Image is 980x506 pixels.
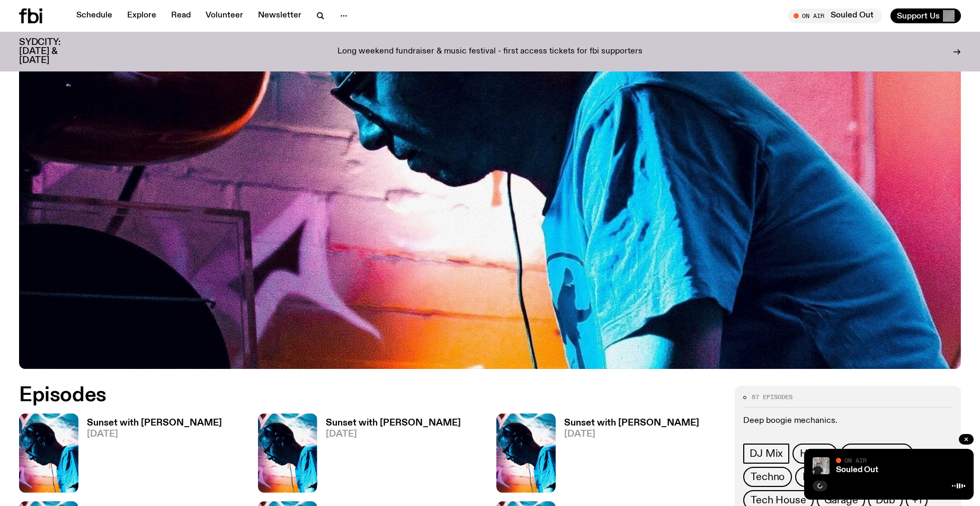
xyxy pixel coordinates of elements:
[795,467,843,487] a: Electro
[326,430,461,439] span: [DATE]
[752,394,792,400] span: 87 episodes
[199,8,250,23] a: Volunteer
[800,448,830,459] span: House
[912,494,922,506] span: +1
[19,38,87,65] h3: SYDCITY: [DATE] & [DATE]
[750,448,783,459] span: DJ Mix
[751,494,806,506] span: Tech House
[836,466,878,474] a: Souled Out
[317,419,461,492] a: Sunset with [PERSON_NAME][DATE]
[252,8,308,23] a: Newsletter
[897,11,940,21] span: Support Us
[751,471,785,483] span: Techno
[792,444,838,464] a: House
[876,494,895,506] span: Dub
[496,413,556,492] img: Simon Caldwell stands side on, looking downwards. He has headphones on. Behind him is a brightly ...
[743,416,952,426] p: Deep boogie mechanics.
[841,444,913,464] a: Deep House
[556,419,699,492] a: Sunset with [PERSON_NAME][DATE]
[848,448,906,459] span: Deep House
[19,386,643,405] h2: Episodes
[121,8,163,23] a: Explore
[258,413,317,492] img: Simon Caldwell stands side on, looking downwards. He has headphones on. Behind him is a brightly ...
[844,457,867,464] span: On Air
[70,8,119,23] a: Schedule
[743,467,792,487] a: Techno
[87,430,222,439] span: [DATE]
[87,419,222,428] h3: Sunset with [PERSON_NAME]
[788,8,882,23] button: On AirSouled Out
[78,419,222,492] a: Sunset with [PERSON_NAME][DATE]
[564,419,699,428] h3: Sunset with [PERSON_NAME]
[165,8,197,23] a: Read
[326,419,461,428] h3: Sunset with [PERSON_NAME]
[564,430,699,439] span: [DATE]
[19,413,78,492] img: Simon Caldwell stands side on, looking downwards. He has headphones on. Behind him is a brightly ...
[337,47,643,57] p: Long weekend fundraiser & music festival - first access tickets for fbi supporters
[803,471,836,483] span: Electro
[890,8,961,23] button: Support Us
[813,457,830,474] img: Stephen looks directly at the camera, wearing a black tee, black sunglasses and headphones around...
[743,444,789,464] a: DJ Mix
[824,494,858,506] span: Garage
